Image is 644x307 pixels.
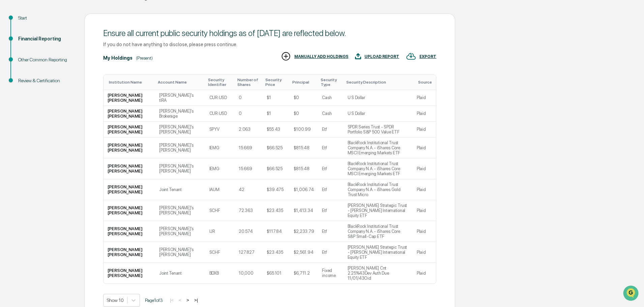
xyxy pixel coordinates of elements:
[290,221,318,242] td: $2,233.79
[355,51,361,61] img: UPLOAD REPORT
[49,86,54,91] div: 🗄️
[23,52,111,58] div: Start new chat
[622,285,641,303] iframe: Open customer support
[18,56,74,63] div: Other Common Reporting
[263,263,290,283] td: $65.101
[23,58,85,64] div: We're available if you need us!
[237,78,260,87] div: Toggle SortBy
[290,263,318,283] td: $6,711.2
[413,106,436,122] td: Plaid
[318,137,343,158] td: Etf
[263,221,290,242] td: $117.84
[290,179,318,200] td: $1,006.74
[18,35,74,42] div: Financial Reporting
[205,158,235,179] td: IEMG
[413,221,436,242] td: Plaid
[155,179,205,200] td: Joint Tenant
[205,179,235,200] td: IAUM
[205,137,235,158] td: IEMG
[103,28,436,38] div: Ensure all current public security holdings as of [DATE] are reflected below.
[7,86,12,91] div: 🖐️
[413,263,436,283] td: Plaid
[265,78,287,87] div: Toggle SortBy
[7,98,12,104] div: 🔎
[344,242,413,263] td: [PERSON_NAME] Strategic Trust - [PERSON_NAME] International Equity ETF
[290,90,318,106] td: $0
[104,242,155,263] td: [PERSON_NAME] [PERSON_NAME]
[145,298,163,303] span: Page 1 of 3
[344,122,413,137] td: SPDR Series Trust - SPDR Portfolio S&P 500 Value ETF
[155,263,205,283] td: Joint Tenant
[103,55,133,61] div: My Holdings
[344,90,413,106] td: U S Dollar
[413,200,436,221] td: Plaid
[104,158,155,179] td: [PERSON_NAME] [PERSON_NAME]
[136,55,153,61] div: (Present)
[418,80,433,85] div: Toggle SortBy
[155,137,205,158] td: [PERSON_NAME]'s [PERSON_NAME]
[263,122,290,137] td: $55.43
[263,90,290,106] td: $1
[4,95,45,107] a: 🔎Data Lookup
[413,137,436,158] td: Plaid
[318,179,343,200] td: Etf
[281,51,291,61] img: MANUALLY ADD HOLDINGS
[318,263,343,283] td: Fixed income
[155,158,205,179] td: [PERSON_NAME]'s [PERSON_NAME]
[155,200,205,221] td: [PERSON_NAME]'s [PERSON_NAME]
[235,122,263,137] td: 2.063
[208,78,232,87] div: Toggle SortBy
[419,54,436,59] div: EXPORT
[318,221,343,242] td: Etf
[48,114,82,119] a: Powered byPylon
[235,263,263,283] td: 10,000
[192,297,200,303] button: >|
[104,106,155,122] td: [PERSON_NAME] [PERSON_NAME]
[290,106,318,122] td: $0
[318,90,343,106] td: Cash
[158,80,203,85] div: Toggle SortBy
[344,221,413,242] td: BlackRock Institutional Trust Company N.A. - iShares Core S&P Small-Cap ETF
[67,114,82,119] span: Pylon
[18,14,74,22] div: Start
[318,242,343,263] td: Etf
[205,242,235,263] td: SCHF
[344,263,413,283] td: [PERSON_NAME] Cnt 2.25%43Dev Auth Due 11/01/43Oid
[104,200,155,221] td: [PERSON_NAME] [PERSON_NAME]
[205,221,235,242] td: IJR
[177,297,183,303] button: <
[13,85,43,92] span: Preclearance
[413,179,436,200] td: Plaid
[184,297,191,303] button: >
[413,90,436,106] td: Plaid
[263,200,290,221] td: $23.435
[413,242,436,263] td: Plaid
[413,122,436,137] td: Plaid
[155,122,205,137] td: [PERSON_NAME]'s [PERSON_NAME]
[155,242,205,263] td: [PERSON_NAME]'s [PERSON_NAME]
[155,221,205,242] td: [PERSON_NAME]'s [PERSON_NAME]
[290,122,318,137] td: $100.99
[205,200,235,221] td: SCHF
[109,80,152,85] div: Toggle SortBy
[318,106,343,122] td: Cash
[235,137,263,158] td: 15.669
[263,242,290,263] td: $23.435
[235,200,263,221] td: 72.363
[104,263,155,283] td: [PERSON_NAME] [PERSON_NAME]
[344,200,413,221] td: [PERSON_NAME] Strategic Trust - [PERSON_NAME] International Equity ETF
[292,80,316,85] div: Toggle SortBy
[344,106,413,122] td: U S Dollar
[104,179,155,200] td: [PERSON_NAME] [PERSON_NAME]
[104,122,155,137] td: [PERSON_NAME] [PERSON_NAME]
[104,137,155,158] td: [PERSON_NAME] [PERSON_NAME]
[18,77,74,84] div: Review & Certification
[155,106,205,122] td: [PERSON_NAME]'s Brokerage
[263,137,290,158] td: $66.525
[290,158,318,179] td: $815.48
[344,137,413,158] td: BlackRock Institutional Trust Company N.A. - iShares Core MSCI Emerging Markets ETF
[205,90,235,106] td: CUR:USD
[205,263,235,283] td: BDXB
[205,106,235,122] td: CUR:USD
